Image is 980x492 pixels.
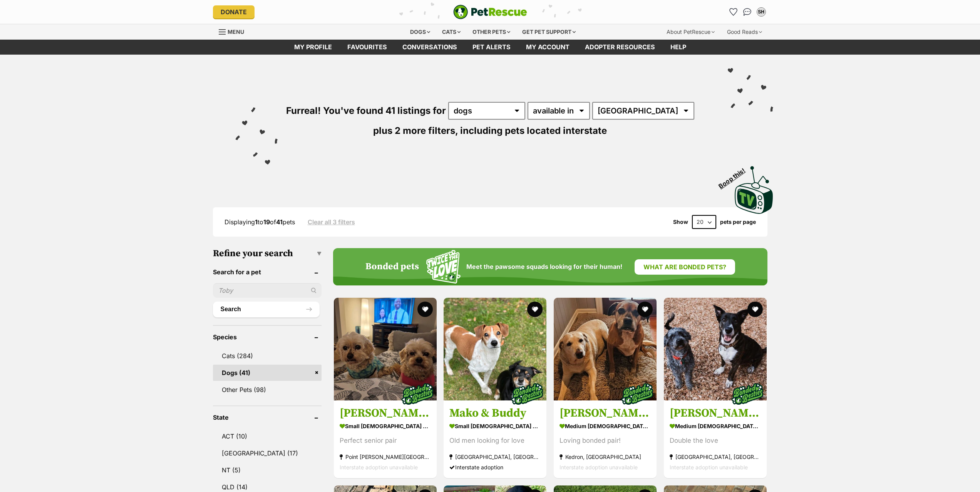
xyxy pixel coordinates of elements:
[286,105,446,116] span: Furreal! You've found 41 listings for
[219,24,250,38] a: Menu
[554,400,657,478] a: [PERSON_NAME] and [PERSON_NAME] medium [DEMOGRAPHIC_DATA] Dog Loving bonded pair! Kedron, [GEOGRA...
[560,452,651,462] strong: Kedron, [GEOGRAPHIC_DATA]
[517,24,581,40] div: Get pet support
[340,435,431,446] div: Perfect senior pair
[449,420,541,432] strong: small [DEMOGRAPHIC_DATA] Dog
[213,414,322,421] header: State
[664,400,767,478] a: [PERSON_NAME] and [PERSON_NAME] medium [DEMOGRAPHIC_DATA] Dog Double the love [GEOGRAPHIC_DATA], ...
[213,248,322,259] h3: Refine your search
[467,24,516,40] div: Other pets
[670,435,761,446] div: Double the love
[224,218,295,226] span: Displaying to of pets
[213,382,322,398] a: Other Pets (98)
[664,298,767,400] img: Oscar and Annika Newhaven - Staffordshire Bull Terrier x Welsh Corgi (Cardigan) Dog
[735,166,773,214] img: PetRescue TV logo
[340,40,395,55] a: Favourites
[466,263,622,270] span: Meet the pawsome squads looking for their human!
[213,334,322,340] header: Species
[743,8,751,16] img: chat-41dd97257d64d25036548639549fe6c8038ab92f7586957e7f3b1b290dea8141.svg
[560,435,651,446] div: Loving bonded pair!
[213,365,322,381] a: Dogs (41)
[228,28,244,35] span: Menu
[405,24,436,40] div: Dogs
[213,269,322,275] header: Search for a pet
[449,435,541,446] div: Old men looking for love
[286,40,340,55] a: My profile
[334,298,437,400] img: Charlie and Lola - Cavalier King Charles Spaniel x Poodle (Toy) Dog
[757,8,765,16] div: SH
[263,218,270,226] strong: 19
[334,400,437,478] a: [PERSON_NAME] and [PERSON_NAME] small [DEMOGRAPHIC_DATA] Dog Perfect senior pair Point [PERSON_NA...
[213,462,322,478] a: NT (5)
[518,40,577,55] a: My account
[637,302,653,317] button: favourite
[727,6,767,18] ul: Account quick links
[417,302,432,317] button: favourite
[741,6,754,18] a: Conversations
[670,406,761,420] h3: [PERSON_NAME] and [PERSON_NAME]
[373,125,458,136] span: plus 2 more filters,
[465,40,518,55] a: Pet alerts
[460,125,607,136] span: including pets located interstate
[340,464,418,470] span: Interstate adoption unavailable
[449,462,541,472] div: Interstate adoption
[213,445,322,461] a: [GEOGRAPHIC_DATA] (17)
[340,406,431,420] h3: [PERSON_NAME] and [PERSON_NAME]
[577,40,663,55] a: Adopter resources
[340,420,431,432] strong: small [DEMOGRAPHIC_DATA] Dog
[340,452,431,462] strong: Point [PERSON_NAME][GEOGRAPHIC_DATA]
[213,428,322,444] a: ACT (10)
[276,218,283,226] strong: 41
[747,302,763,317] button: favourite
[213,348,322,364] a: Cats (284)
[398,375,436,413] img: bonded besties
[437,24,466,40] div: Cats
[670,464,748,470] span: Interstate adoption unavailable
[527,302,543,317] button: favourite
[618,375,657,413] img: bonded besties
[560,406,651,420] h3: [PERSON_NAME] and [PERSON_NAME]
[661,24,720,40] div: About PetRescue
[560,464,638,470] span: Interstate adoption unavailable
[720,219,756,225] label: pets per page
[508,375,546,413] img: bonded besties
[673,219,688,225] span: Show
[449,406,541,420] h3: Mako & Buddy
[722,24,767,40] div: Good Reads
[717,162,752,190] span: Boop this!
[453,5,527,19] a: PetRescue
[444,400,546,478] a: Mako & Buddy small [DEMOGRAPHIC_DATA] Dog Old men looking for love [GEOGRAPHIC_DATA], [GEOGRAPHIC...
[560,420,651,432] strong: medium [DEMOGRAPHIC_DATA] Dog
[395,40,465,55] a: conversations
[255,218,258,226] strong: 1
[755,6,767,18] button: My account
[735,159,773,215] a: Boop this!
[213,5,255,18] a: Donate
[727,6,740,18] a: Favourites
[554,298,657,400] img: Riley and Lola - Boxer Dog
[449,452,541,462] strong: [GEOGRAPHIC_DATA], [GEOGRAPHIC_DATA]
[444,298,546,400] img: Mako & Buddy - Jack Russell Terrier Dog
[426,250,461,284] img: Squiggle
[728,375,767,413] img: bonded besties
[365,262,419,272] h4: Bonded pets
[670,420,761,432] strong: medium [DEMOGRAPHIC_DATA] Dog
[213,283,322,298] input: Toby
[453,5,527,19] img: logo-e224e6f780fb5917bec1dbf3a21bbac754714ae5b6737aabdf751b685950b380.svg
[670,452,761,462] strong: [GEOGRAPHIC_DATA], [GEOGRAPHIC_DATA]
[308,218,355,225] a: Clear all 3 filters
[663,40,694,55] a: Help
[635,259,735,275] a: What are bonded pets?
[213,302,320,317] button: Search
